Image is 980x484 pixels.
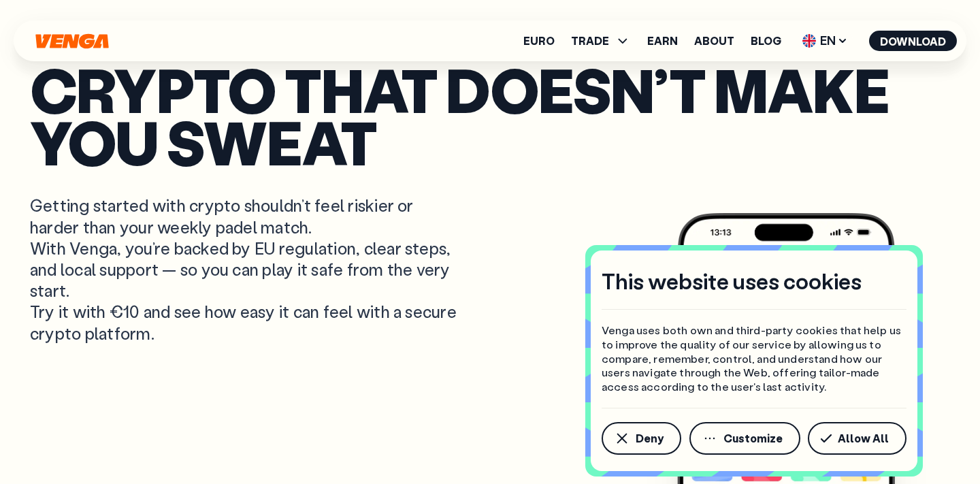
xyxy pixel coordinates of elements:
svg: Home [34,33,110,49]
span: Allow All [838,433,889,444]
span: TRADE [571,33,631,49]
span: Customize [723,433,783,444]
button: Download [869,31,957,51]
a: Blog [751,35,781,46]
button: Deny [602,422,681,455]
p: Crypto that doesn’t make you sweat [30,63,950,167]
span: TRADE [571,35,609,46]
h4: This website uses cookies [602,267,862,295]
a: About [694,35,734,46]
p: Venga uses both own and third-party cookies that help us to improve the quality of our service by... [602,323,906,394]
span: EN [798,30,853,52]
a: Earn [647,35,678,46]
button: Allow All [808,422,906,455]
a: Euro [523,35,555,46]
p: Getting started with crypto shouldn’t feel riskier or harder than your weekly padel match. With V... [30,195,460,343]
img: flag-uk [802,34,816,48]
button: Customize [689,422,800,455]
span: Deny [636,433,664,444]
